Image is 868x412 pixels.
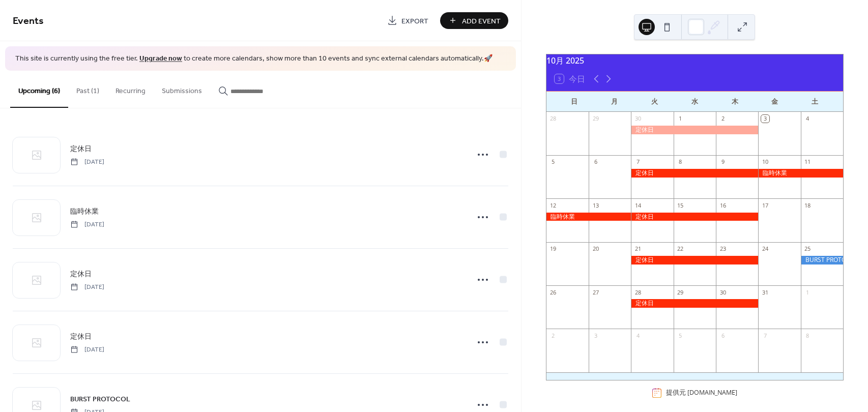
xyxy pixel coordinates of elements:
[70,331,92,342] span: 定休日
[546,54,843,67] div: 10月 2025
[804,288,812,296] div: 1
[677,158,684,166] div: 8
[719,332,727,339] div: 6
[677,245,684,253] div: 22
[631,126,758,134] div: 定休日
[666,388,737,397] div: 提供元
[795,92,835,112] div: 土
[380,12,436,29] a: Export
[549,115,557,123] div: 28
[546,213,631,221] div: 臨時休業
[401,16,428,26] span: Export
[592,158,599,166] div: 6
[549,332,557,339] div: 2
[70,268,92,280] a: 定休日
[549,245,557,253] div: 19
[804,245,812,253] div: 25
[761,332,769,339] div: 7
[549,201,557,209] div: 12
[70,282,104,291] span: [DATE]
[139,52,182,66] a: Upgrade now
[10,71,68,108] button: Upcoming (6)
[70,394,130,404] span: BURST PROTOCOL
[719,201,727,209] div: 16
[70,393,130,405] a: BURST PROTOCOL
[592,115,599,123] div: 29
[677,201,684,209] div: 15
[70,206,99,217] span: 臨時休業
[761,158,769,166] div: 10
[634,158,642,166] div: 7
[70,345,104,354] span: [DATE]
[677,115,684,123] div: 1
[634,92,675,112] div: 火
[675,92,715,112] div: 水
[804,201,812,209] div: 18
[631,299,758,308] div: 定休日
[154,71,210,107] button: Submissions
[719,115,727,123] div: 2
[801,256,843,264] div: BURST PROTOCOL
[719,158,727,166] div: 9
[761,288,769,296] div: 31
[592,288,599,296] div: 27
[68,71,107,107] button: Past (1)
[70,143,92,155] a: 定休日
[634,201,642,209] div: 14
[440,12,508,29] button: Add Event
[804,115,812,123] div: 4
[761,201,769,209] div: 17
[719,245,727,253] div: 23
[549,158,557,166] div: 5
[761,115,769,123] div: 3
[555,92,595,112] div: 日
[15,54,493,64] span: This site is currently using the free tier. to create more calendars, show more than 10 events an...
[634,332,642,339] div: 4
[592,201,599,209] div: 13
[70,269,92,279] span: 定休日
[631,213,758,221] div: 定休日
[70,143,92,154] span: 定休日
[70,157,104,166] span: [DATE]
[715,92,755,112] div: 木
[677,288,684,296] div: 29
[631,256,758,264] div: 定休日
[13,11,44,31] span: Events
[592,245,599,253] div: 20
[677,332,684,339] div: 5
[761,245,769,253] div: 24
[634,245,642,253] div: 21
[594,92,634,112] div: 月
[634,115,642,123] div: 30
[462,16,501,26] span: Add Event
[549,288,557,296] div: 26
[755,92,795,112] div: 金
[592,332,599,339] div: 3
[70,331,92,342] a: 定休日
[70,220,104,229] span: [DATE]
[634,288,642,296] div: 28
[804,158,812,166] div: 11
[687,388,737,397] a: [DOMAIN_NAME]
[70,205,99,217] a: 臨時休業
[758,169,843,178] div: 臨時休業
[804,332,812,339] div: 8
[107,71,154,107] button: Recurring
[719,288,727,296] div: 30
[631,169,758,178] div: 定休日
